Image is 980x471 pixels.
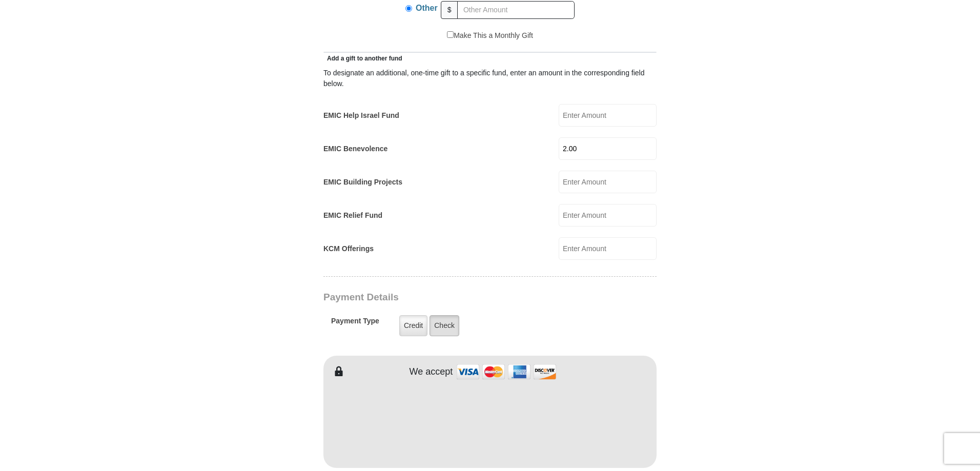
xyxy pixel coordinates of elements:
label: Check [430,315,459,336]
div: To designate an additional, one-time gift to a specific fund, enter an amount in the correspondin... [323,68,657,89]
input: Enter Amount [559,104,657,127]
label: EMIC Relief Fund [323,210,382,221]
input: Make This a Monthly Gift [447,31,454,38]
label: Credit [399,315,427,336]
h3: Payment Details [323,292,585,303]
span: Add a gift to another fund [323,55,402,62]
input: Enter Amount [559,237,657,260]
input: Enter Amount [559,137,657,160]
h5: Payment Type [331,317,379,331]
img: credit cards accepted [455,361,558,383]
label: Make This a Monthly Gift [447,30,533,41]
input: Other Amount [457,1,575,19]
input: Enter Amount [559,171,657,193]
label: EMIC Benevolence [323,144,387,154]
input: Enter Amount [559,204,657,227]
span: Other [416,4,438,12]
label: EMIC Help Israel Fund [323,110,399,121]
label: KCM Offerings [323,243,374,254]
h4: We accept [410,366,453,378]
label: EMIC Building Projects [323,177,402,188]
span: $ [441,1,458,19]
